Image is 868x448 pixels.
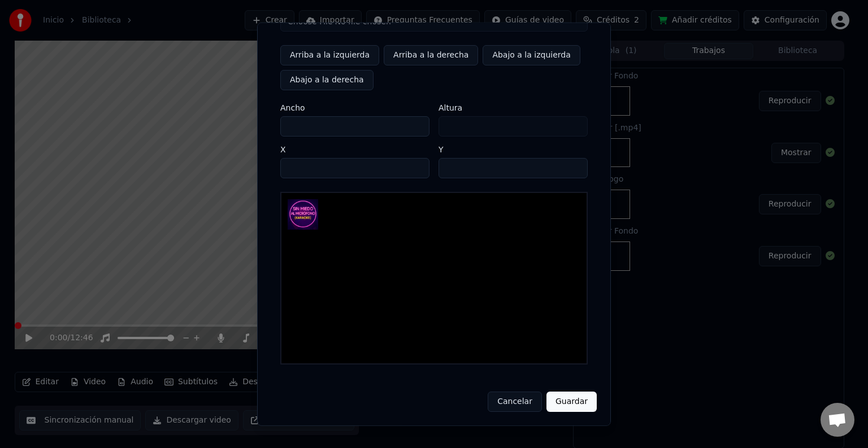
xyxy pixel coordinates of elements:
[488,392,542,412] button: Cancelar
[280,104,429,112] label: Ancho
[280,70,374,90] button: Abajo a la derecha
[384,45,478,65] button: Arriba a la derecha
[483,45,580,65] button: Abajo a la izquierda
[288,199,318,229] img: Logo
[280,146,429,153] label: X
[280,45,379,65] button: Arriba a la izquierda
[439,104,588,112] label: Altura
[439,146,588,153] label: Y
[546,392,597,412] button: Guardar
